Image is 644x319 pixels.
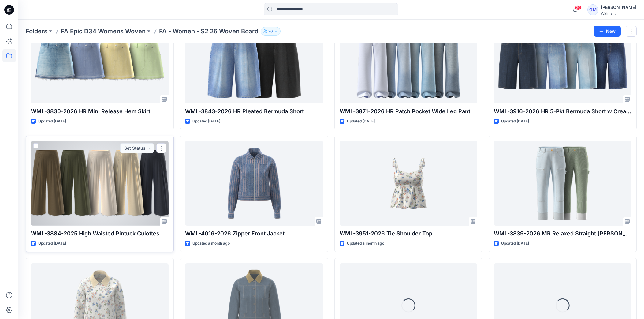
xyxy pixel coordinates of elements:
[159,27,258,36] p: FA - Women - S2 26 Woven Board
[38,240,66,247] p: Updated [DATE]
[587,4,598,15] div: GM
[601,11,636,16] div: Walmart
[192,240,230,247] p: Updated a month ago
[192,118,220,125] p: Updated [DATE]
[31,107,169,116] p: WML-3830-2026 HR Mini Release Hem Skirt
[340,229,477,238] p: WML-3951-2026 Tie Shoulder Top
[26,27,47,36] a: Folders
[601,4,636,11] div: [PERSON_NAME]
[501,118,529,125] p: Updated [DATE]
[340,19,477,103] a: WML-3871-2026 HR Patch Pocket Wide Leg Pant
[38,118,66,125] p: Updated [DATE]
[594,26,621,37] button: New
[494,229,631,238] p: WML-3839-2026 MR Relaxed Straight [PERSON_NAME]
[185,107,323,116] p: WML-3843-2026 HR Pleated Bermuda Short
[501,240,529,247] p: Updated [DATE]
[347,240,384,247] p: Updated a month ago
[494,19,631,103] a: WML-3916-2026 HR 5-Pkt Bermuda Short w Crease
[347,118,375,125] p: Updated [DATE]
[185,229,323,238] p: WML-4016-2026 Zipper Front Jacket
[494,107,631,116] p: WML-3916-2026 HR 5-Pkt Bermuda Short w Crease
[340,141,477,226] a: WML-3951-2026 Tie Shoulder Top
[185,141,323,226] a: WML-4016-2026 Zipper Front Jacket
[494,141,631,226] a: WML-3839-2026 MR Relaxed Straight Carpenter
[268,28,273,35] p: 26
[261,27,281,36] button: 26
[340,107,477,116] p: WML-3871-2026 HR Patch Pocket Wide Leg Pant
[31,19,169,103] a: WML-3830-2026 HR Mini Release Hem Skirt
[61,27,146,36] a: FA Epic D34 Womens Woven
[575,5,582,10] span: 20
[31,229,169,238] p: WML-3884-2025 High Waisted Pintuck Culottes
[31,141,169,226] a: WML-3884-2025 High Waisted Pintuck Culottes
[185,19,323,103] a: WML-3843-2026 HR Pleated Bermuda Short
